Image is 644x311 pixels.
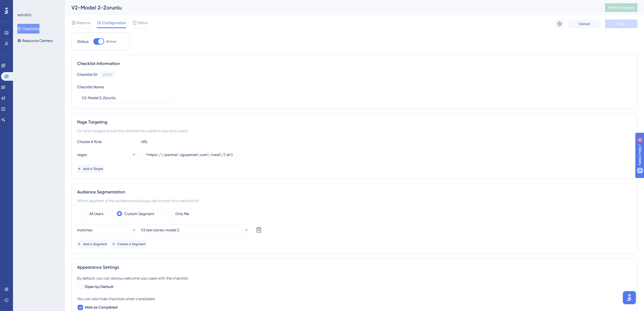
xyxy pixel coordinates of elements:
div: Audience Segmentation [77,189,632,195]
span: Add a Target [83,167,103,171]
div: On which pages should the checklist be visible to your end users? [77,128,632,134]
span: Need Help? [13,1,34,8]
input: yourwebsite.com/path [146,152,233,158]
button: Publish Changes [605,3,638,12]
div: 20407 [103,73,112,77]
div: Status: [77,38,89,45]
button: V2 test stores-model 2 [141,225,249,235]
span: V2 test stores-model 2 [141,227,179,233]
button: Add a Target [77,164,103,173]
label: All Users [89,210,103,217]
div: Choose A Rule [77,138,137,145]
button: matches [77,225,137,235]
div: Checklist Information [77,60,632,67]
span: matches [77,227,92,233]
span: Save [617,22,625,26]
span: Reports [77,20,90,26]
div: Checklist ID: [77,71,98,78]
span: regex [77,151,87,158]
div: Checklist Name [77,84,104,90]
div: By default, you can always welcome your users with the checklist. [77,275,632,281]
iframe: UserGuiding AI Assistant Launcher [621,290,638,306]
div: URL [141,138,200,145]
span: Hide as Completed [85,304,118,311]
span: Add a Segment [83,242,107,246]
span: Cancel [579,22,590,26]
span: Active [106,39,116,44]
span: Open by Default [85,284,113,290]
span: Create a Segment [117,242,146,246]
div: Page Targeting [77,119,632,125]
div: WIDGETS [17,13,31,17]
button: Resource Centers [17,36,53,46]
button: Save [605,20,638,28]
span: Configuration [102,20,126,26]
div: 3 [38,3,39,7]
div: Which segment of the audience would you like to show this checklist to? [77,197,632,204]
span: Publish Changes [608,5,634,10]
span: Editor [138,20,148,26]
div: Appearance Settings [77,264,632,271]
button: Create a Segment [111,240,146,248]
button: regex [77,149,137,160]
label: Custom Segment [124,210,154,217]
button: Checklists [17,24,39,34]
button: Add a Segment [77,240,107,248]
input: Type your Checklist name [82,95,169,101]
div: You can also hide checklists when completed. [77,296,632,302]
label: Only Me [175,210,189,217]
div: V2-Model 2-Zorunlu [71,4,592,11]
button: Cancel [568,20,601,28]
